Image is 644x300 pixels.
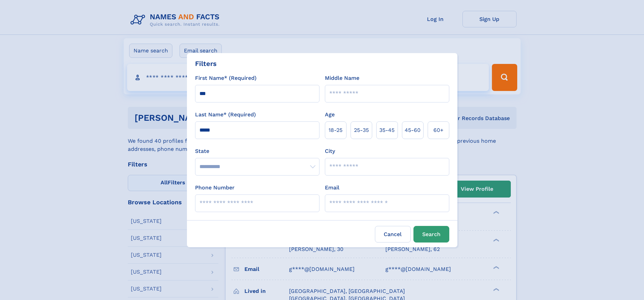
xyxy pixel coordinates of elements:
[433,126,444,134] span: 60+
[325,147,335,155] label: City
[325,184,339,192] label: Email
[325,74,359,82] label: Middle Name
[195,111,256,119] label: Last Name* (Required)
[195,184,235,192] label: Phone Number
[354,126,369,134] span: 25‑35
[413,226,449,243] button: Search
[405,126,421,134] span: 45‑60
[195,147,319,155] label: State
[195,59,217,69] div: Filters
[329,126,342,134] span: 18‑25
[375,226,411,243] label: Cancel
[379,126,395,134] span: 35‑45
[195,74,257,82] label: First Name* (Required)
[325,111,335,119] label: Age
